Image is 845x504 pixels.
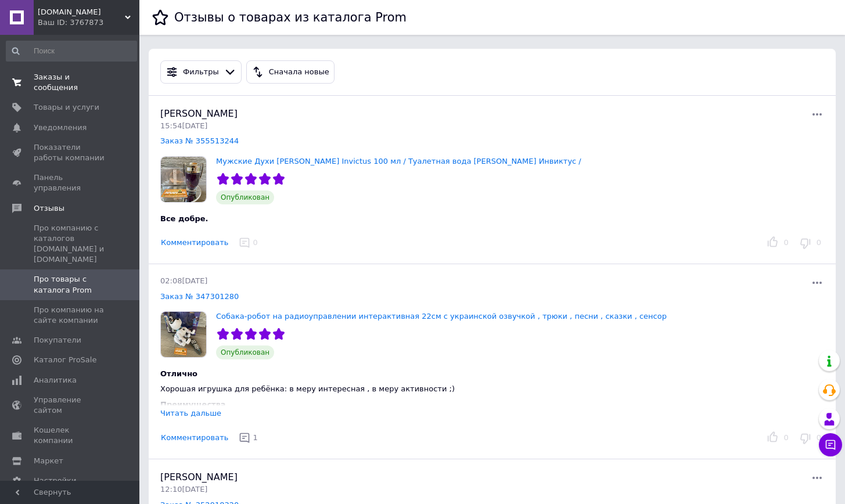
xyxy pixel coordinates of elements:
img: Мужские Духи Paco Rabanne Invictus 100 мл / Туалетная вода Пако Рабана Инвиктус / [161,157,206,202]
span: Каталог ProSale [34,355,96,365]
span: Заказы и сообщения [34,72,107,93]
a: Заказ № 347301280 [160,292,239,301]
span: Преимущества [160,400,226,409]
a: Мужские Духи [PERSON_NAME] Invictus 100 мл / Туалетная вода [PERSON_NAME] Инвиктус / [216,157,581,165]
span: Про компанию на сайте компании [34,305,107,326]
div: Ваш ID: 3767873 [38,17,139,28]
span: Покупатели [34,335,81,345]
span: 12:10[DATE] [160,485,207,494]
span: Настройки [34,476,76,486]
button: 1 [236,429,263,447]
input: Поиск [6,41,137,62]
span: Все добре. [160,214,208,223]
div: Читать дальше [160,409,221,417]
span: Показатели работы компании [34,142,107,163]
span: Опубликован [216,345,274,359]
span: Кошелек компании [34,425,107,446]
div: Фильтры [181,66,221,78]
span: Товары и услуги [34,102,99,113]
span: 15:54[DATE] [160,121,207,130]
button: Фильтры [160,60,242,84]
h1: Отзывы о товарах из каталога Prom [174,10,407,24]
a: Заказ № 355513244 [160,136,239,145]
span: Про компанию с каталогов [DOMAIN_NAME] и [DOMAIN_NAME] [34,223,107,265]
span: ananas-good.prom.ua [38,7,125,17]
span: Маркет [34,456,63,466]
span: [PERSON_NAME] [160,108,238,119]
img: Собака-робот на радиоуправлении интерактивная 22см с украинской озвучкой , трюки , песни , сказки... [161,312,206,357]
span: Уведомления [34,123,87,133]
span: 02:08[DATE] [160,276,207,285]
span: Про товары с каталога Prom [34,274,107,295]
span: Опубликован [216,190,274,204]
span: Управление сайтом [34,395,107,416]
button: Комментировать [160,237,229,249]
span: Панель управления [34,172,107,193]
button: Чат с покупателем [819,433,842,456]
span: [PERSON_NAME] [160,471,238,483]
span: 1 [253,433,257,442]
button: Комментировать [160,432,229,444]
span: Отлично [160,369,197,378]
span: Отзывы [34,203,64,214]
span: Хорошая игрушка для ребёнка: в меру интересная , в меру активности ;) [160,384,455,393]
a: Собака-робот на радиоуправлении интерактивная 22см с украинской озвучкой , трюки , песни , сказки... [216,312,667,321]
span: Аналитика [34,375,77,386]
button: Сначала новые [246,60,335,84]
div: Сначала новые [267,66,332,78]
